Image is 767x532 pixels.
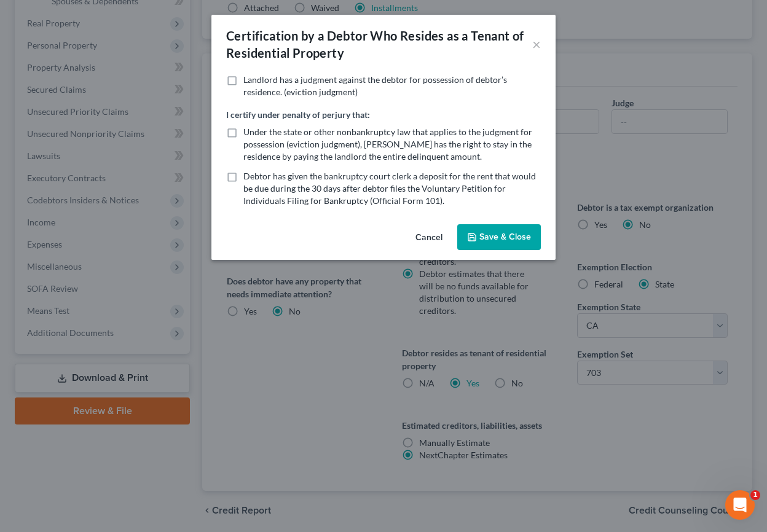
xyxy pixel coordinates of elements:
span: Debtor has given the bankruptcy court clerk a deposit for the rent that would be due during the 3... [243,171,536,206]
button: × [532,37,541,52]
button: Save & Close [457,224,541,250]
label: I certify under penalty of perjury that: [226,108,370,121]
span: Under the state or other nonbankruptcy law that applies to the judgment for possession (eviction ... [243,127,532,162]
span: 1 [750,490,760,500]
div: Certification by a Debtor Who Resides as a Tenant of Residential Property [226,27,532,61]
span: Landlord has a judgment against the debtor for possession of debtor’s residence. (eviction judgment) [243,74,507,97]
iframe: Intercom live chat [725,490,755,520]
button: Cancel [406,225,452,250]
